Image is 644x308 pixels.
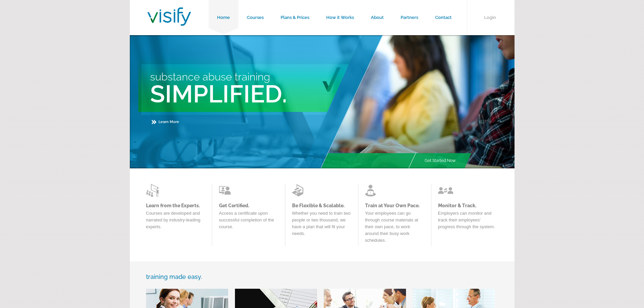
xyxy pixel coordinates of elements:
a: Learn More [152,120,179,124]
p: Access a certificate upon successful completion of the course. [219,210,278,234]
a: Monitor & Track. [438,203,497,208]
img: Learn from the Experts [365,184,380,197]
p: Employers can monitor and track their employees' progress through the system. [438,210,497,234]
a: Be Flexible & Scalable. [292,203,351,208]
img: Learn from the Experts [219,184,234,197]
p: Courses are developed and narrated by industry-leading experts. [146,210,205,234]
img: Learn from the Experts [146,184,161,197]
a: Learn from the Experts. [146,203,205,208]
a: Get Started Now [416,153,464,168]
a: Get Certified. [219,203,278,208]
img: Learn from the Experts [292,184,307,197]
a: Visify Training [147,18,191,28]
p: Whether you need to train two people or two thousand, we have a plan that will fit your needs. [292,210,351,240]
h3: training made easy. [146,273,498,280]
p: Your employees can go through course materials at their own pace, to work around their busy work ... [365,210,424,247]
img: Visify Training [147,7,191,26]
h2: Simplified. [150,79,385,108]
img: Learn from the Experts [438,184,453,197]
a: Train at Your Own Pace. [365,203,424,208]
img: Main Image [320,35,515,168]
h3: Substance Abuse Training [150,71,385,83]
